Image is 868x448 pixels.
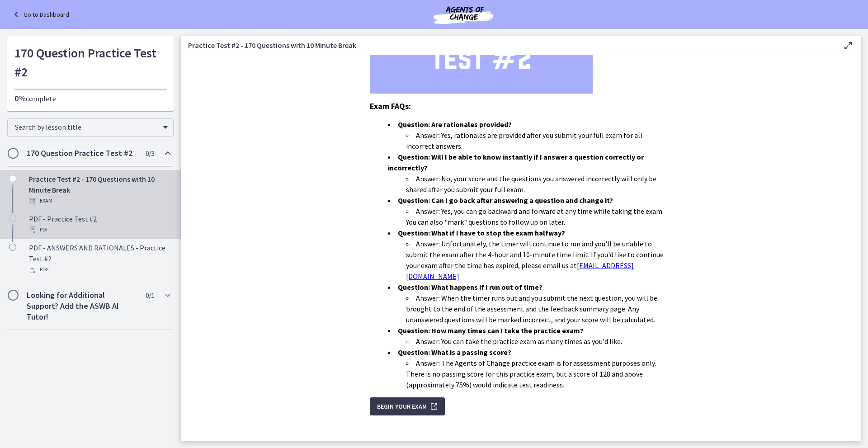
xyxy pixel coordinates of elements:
h2: Looking for Additional Support? Add the ASWB AI Tutor! [27,290,137,322]
div: PDF [29,224,170,235]
h2: 170 Question Practice Test #2 [27,148,137,159]
li: Answer: The Agents of Change practice exam is for assessment purposes only. There is no passing s... [406,358,672,390]
strong: Question: How many times can I take the practice exam? [398,326,584,335]
div: Search by lesson title [7,118,174,137]
strong: Question: What if I have to stop the exam halfway? [398,228,565,237]
button: Begin Your Exam [370,397,445,415]
li: Answer: When the timer runs out and you submit the next question, you will be brought to the end ... [406,292,672,325]
div: PDF [29,264,170,275]
strong: Question: What happens if I run out of time? [398,283,542,292]
strong: Question: Can I go back after answering a question and change it? [398,196,613,205]
span: Search by lesson title [15,123,159,132]
a: Go to Dashboard [11,9,69,20]
p: complete [14,93,166,104]
li: Answer: Unfortunately, the timer will continue to run and you'll be unable to submit the exam aft... [406,238,672,282]
div: Practice Test #2 - 170 Questions with 10 Minute Break [29,174,170,206]
span: Begin Your Exam [377,401,427,412]
div: Exam [29,195,170,206]
strong: Question: What is a passing score? [398,348,511,357]
span: 0 / 1 [146,290,154,301]
span: 0 / 3 [146,148,154,159]
h3: Practice Test #2 - 170 Questions with 10 Minute Break [188,40,828,51]
li: Answer: No, your score and the questions you answered incorrectly will only be shared after you s... [406,173,672,195]
span: Exam FAQs: [370,101,411,111]
li: Answer: Yes, you can go backward and forward at any time while taking the exam. You can also "mar... [406,206,672,227]
div: PDF - Practice Test #2 [29,213,170,235]
li: Answer: Yes, rationales are provided after you submit your full exam for all incorrect answers. [406,130,672,151]
span: 0% [14,93,26,104]
strong: Question: Are rationales provided? [398,120,512,129]
div: PDF - ANSWERS AND RATIONALES - Practice Test #2 [29,242,170,275]
img: Agents of Change [409,4,518,25]
h1: 170 Question Practice Test #2 [14,43,166,81]
li: Answer: You can take the practice exam as many times as you'd like. [406,336,672,347]
strong: Question: Will I be able to know instantly if I answer a question correctly or incorrectly? [388,152,644,172]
